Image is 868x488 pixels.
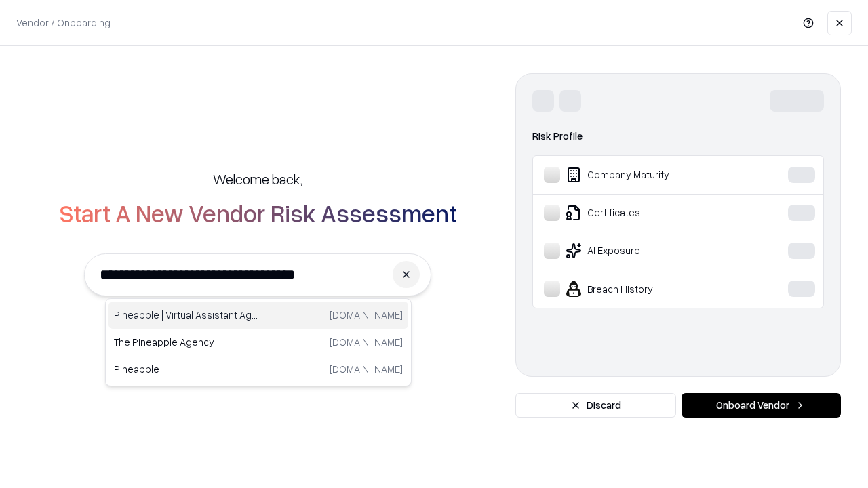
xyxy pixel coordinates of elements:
h5: Welcome back, [213,169,302,188]
button: Discard [515,393,676,418]
p: Pineapple | Virtual Assistant Agency [114,308,258,322]
p: The Pineapple Agency [114,335,258,349]
p: [DOMAIN_NAME] [330,335,403,349]
div: Suggestions [105,298,412,386]
p: Pineapple [114,362,258,376]
button: Onboard Vendor [682,393,841,418]
p: [DOMAIN_NAME] [330,362,403,376]
div: AI Exposure [544,243,747,259]
p: Vendor / Onboarding [16,16,111,30]
div: Breach History [544,281,747,297]
h2: Start A New Vendor Risk Assessment [59,199,457,226]
div: Risk Profile [532,128,824,144]
div: Certificates [544,205,747,221]
p: [DOMAIN_NAME] [330,308,403,322]
div: Company Maturity [544,167,747,183]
